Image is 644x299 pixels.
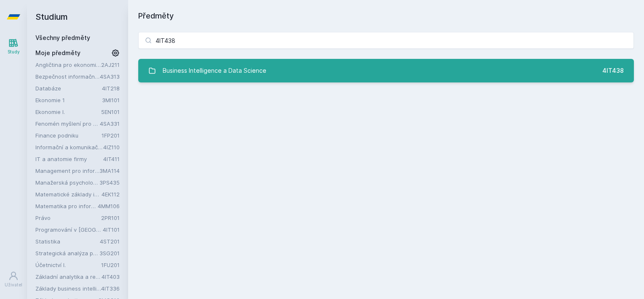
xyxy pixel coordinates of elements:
a: 3PS435 [99,179,120,186]
a: Základní analytika a reporting [35,273,102,281]
a: Manažerská psychologie [35,178,99,187]
a: Všechny předměty [35,34,90,41]
a: 4SA313 [100,73,120,80]
a: Právo [35,214,101,222]
a: 4IT101 [103,226,120,233]
a: Study [2,34,25,59]
a: 3MA114 [99,167,120,174]
a: Strategická analýza pro informatiky a statistiky [35,249,99,257]
a: 4SA331 [100,120,120,127]
a: Finance podniku [35,131,102,140]
a: 4ST201 [100,238,120,245]
a: Management pro informatiky a statistiky [35,167,99,175]
div: Study [8,49,20,55]
a: 4IT411 [103,156,120,162]
a: 5EN101 [101,108,120,115]
h1: Předměty [138,10,634,22]
a: IT a anatomie firmy [35,155,103,163]
a: 4MM106 [98,203,120,209]
a: Angličtina pro ekonomická studia 1 (B2/C1) [35,61,101,69]
a: Bezpečnost informačních systémů [35,72,100,81]
a: Statistika [35,237,100,246]
a: Základy business intelligence [35,284,101,293]
a: 4EK112 [102,191,120,198]
div: Business Intelligence a Data Science [163,62,266,79]
a: Ekonomie I. [35,108,101,116]
a: 4IZ110 [103,144,120,151]
a: 4IT336 [101,285,120,292]
span: Moje předměty [35,49,80,57]
a: Ekonomie 1 [35,96,102,104]
a: 4IT218 [102,85,120,92]
div: Uživatel [5,282,22,288]
a: 4IT403 [102,273,120,280]
a: Fenomén myšlení pro manažery [35,119,100,128]
a: Matematika pro informatiky [35,202,98,210]
a: Uživatel [2,267,25,292]
a: 3MI101 [102,97,120,103]
a: Informační a komunikační technologie [35,143,103,151]
div: 4IT438 [602,66,624,75]
a: Účetnictví I. [35,261,101,269]
a: 1FU201 [101,262,120,268]
a: 2PR101 [101,214,120,221]
a: Programování v [GEOGRAPHIC_DATA] [35,225,103,234]
a: 1FP201 [102,132,120,139]
a: Matematické základy informatiky [35,190,102,198]
a: Databáze [35,84,102,93]
a: 3SG201 [99,250,120,257]
a: 2AJ211 [101,61,120,68]
a: Business Intelligence a Data Science 4IT438 [138,59,634,82]
input: Název nebo ident předmětu… [138,32,634,49]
